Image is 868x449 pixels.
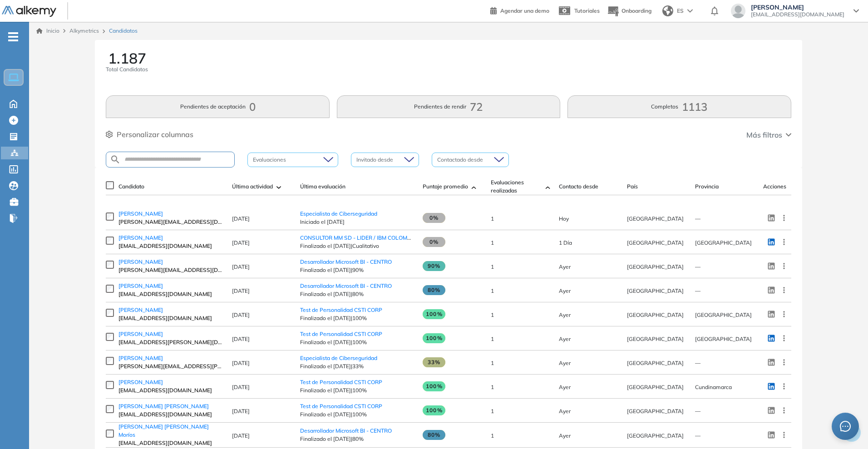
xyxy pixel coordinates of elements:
[423,430,445,440] span: 80%
[118,355,163,361] span: [PERSON_NAME]
[118,234,163,241] span: [PERSON_NAME]
[300,379,382,385] a: Test de Personalidad CSTI CORP
[300,210,377,217] span: Especialista de Ciberseguridad
[840,421,851,432] span: message
[108,51,146,65] span: 1.187
[300,282,392,289] a: Desarrollador Microsoft BI - CENTRO
[300,306,382,313] a: Test de Personalidad CSTI CORP
[300,242,414,250] span: Finalizado el [DATE] | Cualitativo
[491,336,494,342] span: 1
[300,331,382,337] a: Test de Personalidad CSTI CORP
[559,287,571,294] span: 16-sep-2025
[118,282,223,290] a: [PERSON_NAME]
[232,263,250,270] span: [DATE]
[118,386,223,395] span: [EMAIL_ADDRESS][DOMAIN_NAME]
[232,183,273,191] span: Última actividad
[423,357,445,367] span: 33%
[491,311,494,318] span: 1
[118,258,163,265] span: [PERSON_NAME]
[763,183,786,191] span: Acciones
[500,7,549,14] span: Agendar una demo
[300,410,414,419] span: Finalizado el [DATE] | 100%
[118,258,223,266] a: [PERSON_NAME]
[118,410,223,419] span: [EMAIL_ADDRESS][DOMAIN_NAME]
[118,282,163,289] span: [PERSON_NAME]
[118,242,223,250] span: [EMAIL_ADDRESS][DOMAIN_NAME]
[490,5,549,15] a: Agendar una demo
[118,314,223,322] span: [EMAIL_ADDRESS][DOMAIN_NAME]
[232,215,250,222] span: [DATE]
[300,362,414,370] span: Finalizado el [DATE] | 33%
[491,287,494,294] span: 1
[751,4,844,11] span: [PERSON_NAME]
[695,384,732,390] span: Cundinamarca
[117,129,193,140] span: Personalizar columnas
[118,290,223,298] span: [EMAIL_ADDRESS][DOMAIN_NAME]
[300,355,377,361] a: Especialista de Ciberseguridad
[300,258,392,265] a: Desarrollador Microsoft BI - CENTRO
[491,384,494,390] span: 1
[118,234,223,242] a: [PERSON_NAME]
[627,183,638,191] span: País
[559,432,571,439] span: 16-sep-2025
[423,261,445,271] span: 90%
[110,154,121,165] img: SEARCH_ALT
[559,183,598,191] span: Contacto desde
[300,218,414,226] span: Iniciado el [DATE]
[232,360,250,366] span: [DATE]
[232,287,250,294] span: [DATE]
[695,336,752,342] span: [GEOGRAPHIC_DATA]
[695,287,700,294] span: —
[118,423,223,439] a: [PERSON_NAME] [PERSON_NAME] Moríos
[627,263,684,270] span: [GEOGRAPHIC_DATA]
[627,287,684,294] span: [GEOGRAPHIC_DATA]
[232,384,250,390] span: [DATE]
[232,432,250,439] span: [DATE]
[559,384,571,390] span: 16-sep-2025
[627,215,684,222] span: [GEOGRAPHIC_DATA]
[109,27,138,35] span: Candidatos
[118,183,144,191] span: Candidato
[695,360,700,366] span: —
[276,186,281,189] img: [missing "en.ARROW_ALT" translation]
[627,336,684,342] span: [GEOGRAPHIC_DATA]
[627,384,684,390] span: [GEOGRAPHIC_DATA]
[423,333,445,343] span: 100%
[118,403,209,410] span: [PERSON_NAME] [PERSON_NAME]
[559,360,571,366] span: 16-sep-2025
[2,6,56,17] img: Logo
[118,338,223,346] span: [EMAIL_ADDRESS][PERSON_NAME][DOMAIN_NAME]
[118,266,223,274] span: [PERSON_NAME][EMAIL_ADDRESS][DOMAIN_NAME]
[118,362,223,370] span: [PERSON_NAME][EMAIL_ADDRESS][PERSON_NAME][DOMAIN_NAME]
[491,215,494,222] span: 1
[627,360,684,366] span: [GEOGRAPHIC_DATA]
[695,263,700,270] span: —
[423,285,445,295] span: 80%
[118,354,223,362] a: [PERSON_NAME]
[118,330,223,338] a: [PERSON_NAME]
[300,386,414,395] span: Finalizado el [DATE] | 100%
[695,432,700,439] span: —
[546,186,550,189] img: [missing "en.ARROW_ALT" translation]
[300,403,382,410] span: Test de Personalidad CSTI CORP
[491,360,494,366] span: 1
[695,239,752,246] span: [GEOGRAPHIC_DATA]
[118,218,223,226] span: [PERSON_NAME][EMAIL_ADDRESS][DOMAIN_NAME]
[118,439,223,447] span: [EMAIL_ADDRESS][DOMAIN_NAME]
[300,234,416,241] a: CONSULTOR MM SD - LIDER / IBM COLOMBIA
[559,311,571,318] span: 16-sep-2025
[423,183,468,191] span: Puntaje promedio
[232,239,250,246] span: [DATE]
[232,311,250,318] span: [DATE]
[423,405,445,415] span: 100%
[337,95,560,118] button: Pendientes de rendir72
[627,408,684,414] span: [GEOGRAPHIC_DATA]
[300,183,345,191] span: Última evaluación
[746,129,791,140] button: Más filtros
